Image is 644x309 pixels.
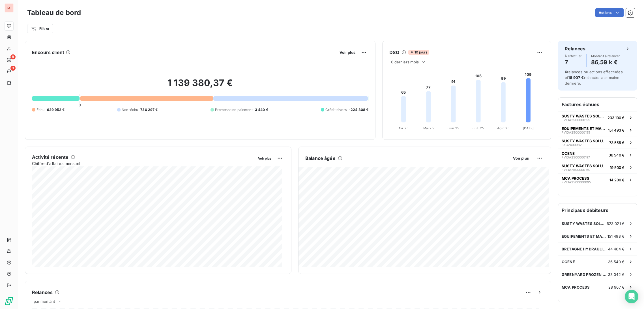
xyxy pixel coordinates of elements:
span: FVIDA2500000095 [562,181,591,184]
span: 36 540 € [609,153,624,157]
span: SUSTY WASTES SOLUTIONS ENERGY [562,164,607,168]
span: À effectuer [565,54,582,58]
span: SUSTY WASTES SOLUTIONS [GEOGRAPHIC_DATA] (SWS FRANCE) [562,221,607,226]
span: 8 [10,54,16,59]
h6: Relances [32,289,53,296]
span: 233 100 € [607,115,624,120]
span: par montant [34,299,55,304]
span: Crédit divers [325,107,347,112]
h6: Activité récente [32,154,68,160]
button: EQUIPEMENTS ET MACHINES DE L'OUESTFVIDA2500000155151 493 € [558,124,637,136]
button: MCA PROCESSFVIDA250000009514 200 € [558,173,637,186]
span: Voir plus [258,156,271,160]
span: SUSTY WASTES SOLUTIONS [GEOGRAPHIC_DATA] (SWS FRANCE) [562,139,607,143]
span: relances ou actions effectuées et relancés la semaine dernière. [565,70,623,85]
h6: Balance âgée [305,155,336,162]
span: MCA PROCESS [562,285,590,289]
span: 28 907 € [608,285,624,289]
span: 18 907 € [568,75,584,80]
span: GREENYARD FROZEN FRANCE SAS [562,272,608,277]
button: Actions [595,8,624,17]
span: FVIDA2500000197 [562,156,590,159]
span: OCENE [562,259,575,264]
span: OCENE [562,151,575,156]
tspan: Juin 25 [448,126,459,130]
button: SUSTY WASTES SOLUTIONS ENERGYFVIDA250000016019 500 € [558,161,637,173]
button: Voir plus [256,156,273,161]
span: 730 297 € [140,107,158,112]
span: 629 952 € [47,107,65,112]
span: BRETAGNE HYDRAULIQUE [562,247,608,251]
tspan: Mai 25 [423,126,434,130]
span: 6 derniers mois [391,60,419,64]
span: 14 200 € [609,178,624,182]
span: Échu [37,107,45,112]
span: 623 021 € [607,221,624,226]
button: Voir plus [511,156,531,161]
h6: Relances [565,45,585,52]
span: 33 042 € [608,272,624,277]
button: OCENEFVIDA250000019736 540 € [558,149,637,161]
span: Promesse de paiement [215,107,253,112]
span: 6 [565,70,567,74]
h6: Encours client [32,49,64,56]
tspan: Août 25 [497,126,510,130]
span: 36 540 € [608,259,624,264]
h4: 86,59 k € [591,58,620,67]
span: Montant à relancer [591,54,620,58]
h2: 1 139 380,37 € [32,77,368,94]
h3: Tableau de bord [27,8,81,18]
span: Chiffre d'affaires mensuel [32,160,254,166]
h6: DSO [389,49,399,56]
span: MCA PROCESS [562,176,589,181]
button: Voir plus [338,50,357,55]
h6: Factures échues [558,98,637,111]
div: Open Intercom Messenger [625,290,638,303]
h6: Principaux débiteurs [558,203,637,217]
tspan: Avr. 25 [398,126,409,130]
span: 0 [79,103,81,107]
span: 73 555 € [609,140,624,145]
span: Voir plus [340,50,355,55]
span: 151 493 € [607,234,624,239]
span: Non-échu [122,107,138,112]
button: SUSTY WASTES SOLUTIONS [GEOGRAPHIC_DATA] (SWS FRANCE)FVIDA2500000159233 100 € [558,111,637,124]
button: SUSTY WASTES SOLUTIONS [GEOGRAPHIC_DATA] (SWS FRANCE)FAC240098273 555 € [558,136,637,149]
div: IA [5,3,14,12]
span: 3 440 € [255,107,268,112]
span: SUSTY WASTES SOLUTIONS [GEOGRAPHIC_DATA] (SWS FRANCE) [562,114,605,118]
tspan: [DATE] [523,126,534,130]
img: Logo LeanPay [5,297,14,306]
button: Filtrer [27,24,53,33]
span: -224 308 € [349,107,369,112]
span: FAC2400982 [562,143,582,147]
span: EQUIPEMENTS ET MACHINES DE L'OUEST [562,234,607,239]
span: FVIDA2500000160 [562,168,590,171]
span: EQUIPEMENTS ET MACHINES DE L'OUEST [562,126,606,131]
span: 151 493 € [608,128,624,132]
span: 10 jours [408,50,429,55]
tspan: Juil. 25 [473,126,484,130]
span: FVIDA2500000159 [562,118,590,122]
span: FVIDA2500000155 [562,131,590,134]
span: Voir plus [513,156,529,160]
span: 44 464 € [608,247,624,251]
h4: 7 [565,58,582,67]
span: 19 500 € [610,165,624,170]
span: 3 [10,66,16,71]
